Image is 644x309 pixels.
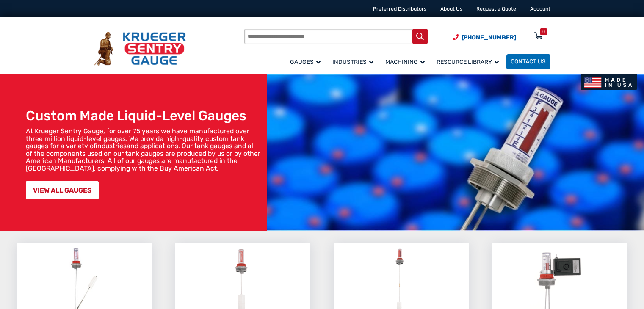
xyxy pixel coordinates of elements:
[97,142,127,150] a: industries
[437,58,499,66] span: Resource Library
[506,54,550,69] a: Contact Us
[373,6,426,12] a: Preferred Distributors
[542,28,545,35] div: 0
[94,32,186,66] img: Krueger Sentry Gauge
[581,74,636,90] img: Made In USA
[511,58,546,66] span: Contact Us
[476,6,516,12] a: Request a Quote
[26,127,263,172] p: At Krueger Sentry Gauge, for over 75 years we have manufactured over three million liquid-level g...
[432,53,506,70] a: Resource Library
[26,108,263,124] h1: Custom Made Liquid-Level Gauges
[381,53,432,70] a: Machining
[462,34,516,41] span: [PHONE_NUMBER]
[328,53,381,70] a: Industries
[385,58,425,66] span: Machining
[530,6,550,12] a: Account
[290,58,321,66] span: Gauges
[332,58,373,66] span: Industries
[286,53,328,70] a: Gauges
[26,181,99,199] a: VIEW ALL GAUGES
[267,74,644,231] img: bg_hero_bannerksentry
[453,33,516,42] a: Phone Number (920) 434-8860
[440,6,462,12] a: About Us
